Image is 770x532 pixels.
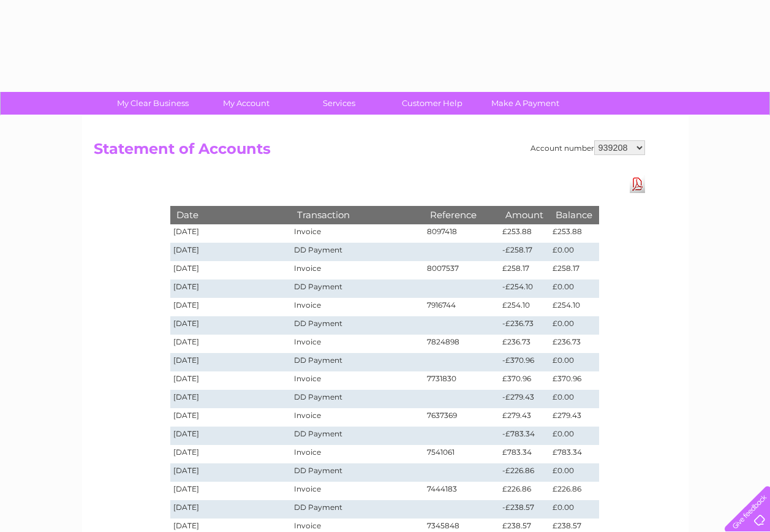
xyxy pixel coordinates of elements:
td: £0.00 [549,353,598,371]
td: DD Payment [291,427,423,445]
td: [DATE] [170,371,292,390]
td: £253.88 [499,224,549,243]
td: [DATE] [170,261,292,279]
td: £226.86 [499,482,549,500]
th: Reference [424,206,500,224]
td: 7541061 [424,445,500,463]
td: DD Payment [291,316,423,335]
td: DD Payment [291,500,423,519]
td: DD Payment [291,279,423,298]
td: £279.43 [499,408,549,427]
td: Invoice [291,261,423,279]
td: [DATE] [170,243,292,261]
a: Customer Help [382,92,483,115]
td: 8007537 [424,261,500,279]
td: £0.00 [549,463,598,482]
td: Invoice [291,335,423,353]
a: Make A Payment [475,92,576,115]
td: -£236.73 [499,316,549,335]
th: Balance [549,206,598,224]
td: £0.00 [549,316,598,335]
td: -£783.34 [499,427,549,445]
td: [DATE] [170,335,292,353]
th: Transaction [291,206,423,224]
td: -£254.10 [499,279,549,298]
td: £226.86 [549,482,598,500]
td: Invoice [291,224,423,243]
td: [DATE] [170,298,292,316]
td: £258.17 [549,261,598,279]
div: Account number [530,140,645,155]
td: 8097418 [424,224,500,243]
td: [DATE] [170,408,292,427]
td: £0.00 [549,427,598,445]
td: £254.10 [549,298,598,316]
td: £253.88 [549,224,598,243]
td: 7637369 [424,408,500,427]
td: DD Payment [291,390,423,408]
td: [DATE] [170,445,292,463]
td: [DATE] [170,316,292,335]
td: £0.00 [549,279,598,298]
td: [DATE] [170,427,292,445]
td: £370.96 [549,371,598,390]
td: £370.96 [499,371,549,390]
td: £783.34 [499,445,549,463]
td: £258.17 [499,261,549,279]
td: [DATE] [170,224,292,243]
td: 7824898 [424,335,500,353]
td: -£238.57 [499,500,549,519]
td: 7444183 [424,482,500,500]
td: Invoice [291,371,423,390]
td: [DATE] [170,279,292,298]
a: My Account [195,92,296,115]
td: Invoice [291,445,423,463]
td: £0.00 [549,500,598,519]
td: 7731830 [424,371,500,390]
td: £254.10 [499,298,549,316]
td: £279.43 [549,408,598,427]
a: Download Pdf [630,175,645,193]
td: Invoice [291,482,423,500]
td: £783.34 [549,445,598,463]
td: -£226.86 [499,463,549,482]
a: Services [289,92,390,115]
h2: Statement of Accounts [94,140,645,164]
td: Invoice [291,408,423,427]
td: -£258.17 [499,243,549,261]
td: Invoice [291,298,423,316]
th: Date [170,206,292,224]
td: [DATE] [170,482,292,500]
td: [DATE] [170,463,292,482]
td: DD Payment [291,353,423,371]
th: Amount [499,206,549,224]
td: -£370.96 [499,353,549,371]
td: 7916744 [424,298,500,316]
td: £0.00 [549,390,598,408]
td: DD Payment [291,463,423,482]
a: My Clear Business [102,92,203,115]
td: £236.73 [499,335,549,353]
td: [DATE] [170,353,292,371]
td: -£279.43 [499,390,549,408]
td: £236.73 [549,335,598,353]
td: DD Payment [291,243,423,261]
td: £0.00 [549,243,598,261]
td: [DATE] [170,500,292,519]
td: [DATE] [170,390,292,408]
